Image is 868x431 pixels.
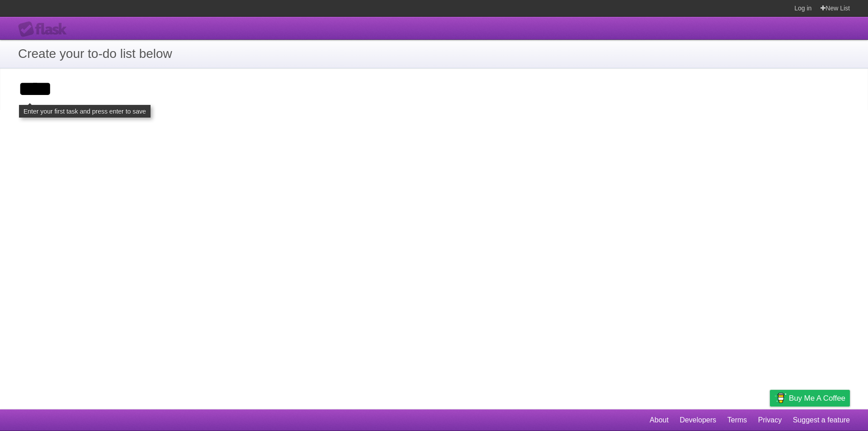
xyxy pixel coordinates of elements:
[793,412,850,429] a: Suggest a feature
[758,412,782,429] a: Privacy
[679,412,716,429] a: Developers
[18,44,850,63] h1: Create your to-do list below
[774,390,787,406] img: Buy me a coffee
[789,390,845,406] span: Buy me a coffee
[770,390,850,407] a: Buy me a coffee
[727,412,747,429] a: Terms
[650,412,669,429] a: About
[18,21,72,38] div: Flask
